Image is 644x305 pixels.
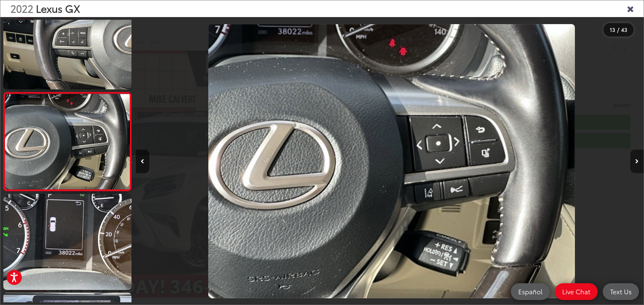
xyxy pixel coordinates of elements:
img: 2022 Lexus GX 460 [208,24,575,299]
img: 2022 Lexus GX 460 [2,193,132,291]
span: 2022 [10,1,33,15]
a: Live Chat [555,283,598,300]
img: 2022 Lexus GX 460 [4,94,131,189]
button: Next image [630,150,644,173]
span: Español [515,287,546,296]
span: / [616,27,620,32]
i: Close gallery [627,4,634,13]
span: Lexus GX [36,1,80,15]
a: Text Us [603,283,639,300]
a: Español [511,283,550,300]
button: Previous image [136,150,149,173]
span: Text Us [607,287,635,296]
span: Live Chat [559,287,594,296]
span: 43 [621,26,627,33]
span: 13 [610,26,615,33]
